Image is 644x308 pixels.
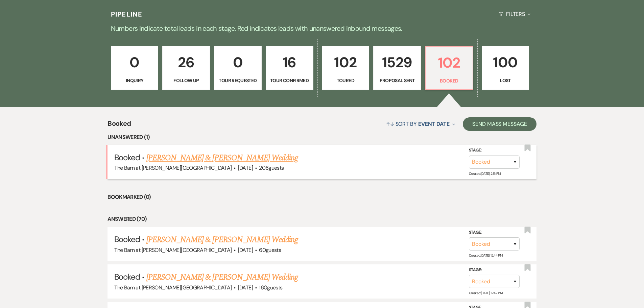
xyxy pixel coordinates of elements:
a: 102Booked [425,46,473,90]
p: Numbers indicate total leads in each stage. Red indicates leads with unanswered inbound messages. [79,23,566,34]
p: Booked [430,77,469,85]
span: Created: [DATE] 12:44 PM [469,253,502,258]
li: Bookmarked (0) [108,193,536,202]
p: 16 [270,51,309,74]
span: 206 guests [259,164,284,171]
span: 60 guests [259,246,281,254]
p: 102 [430,51,469,74]
p: Lost [486,77,525,84]
span: The Barn at [PERSON_NAME][GEOGRAPHIC_DATA] [114,284,232,291]
a: 16Tour Confirmed [266,46,313,90]
span: Booked [108,118,131,133]
span: The Barn at [PERSON_NAME][GEOGRAPHIC_DATA] [114,246,232,254]
span: [DATE] [238,164,253,171]
button: Send Mass Message [463,117,536,131]
label: Stage: [469,266,520,274]
p: 0 [115,51,154,74]
a: 100Lost [482,46,529,90]
a: 102Toured [322,46,369,90]
span: [DATE] [238,284,253,291]
span: Booked [114,271,140,282]
span: Event Date [418,120,450,127]
label: Stage: [469,229,520,236]
span: 160 guests [259,284,282,291]
span: Created: [DATE] 2:16 PM [469,171,501,176]
p: Tour Confirmed [270,77,309,84]
button: Sort By Event Date [383,115,458,133]
p: Follow Up [167,77,206,84]
p: 0 [218,51,257,74]
a: 26Follow Up [162,46,210,90]
p: 1529 [378,51,416,74]
p: Inquiry [115,77,154,84]
p: 102 [326,51,365,74]
p: Toured [326,77,365,84]
span: The Barn at [PERSON_NAME][GEOGRAPHIC_DATA] [114,164,232,171]
span: Booked [114,234,140,244]
p: Tour Requested [218,77,257,84]
h3: Pipeline [111,9,143,19]
span: Booked [114,152,140,163]
span: ↑↓ [386,120,394,127]
li: Unanswered (1) [108,133,536,142]
p: 100 [486,51,525,74]
a: [PERSON_NAME] & [PERSON_NAME] Wedding [146,271,298,283]
li: Answered (70) [108,215,536,223]
a: 0Inquiry [111,46,159,90]
p: 26 [167,51,206,74]
label: Stage: [469,147,520,154]
a: 1529Proposal Sent [373,46,421,90]
button: Filters [496,5,533,23]
span: Created: [DATE] 12:42 PM [469,291,502,295]
a: 0Tour Requested [214,46,262,90]
a: [PERSON_NAME] & [PERSON_NAME] Wedding [146,152,298,164]
a: [PERSON_NAME] & [PERSON_NAME] Wedding [146,234,298,246]
span: [DATE] [238,246,253,254]
p: Proposal Sent [378,77,416,84]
